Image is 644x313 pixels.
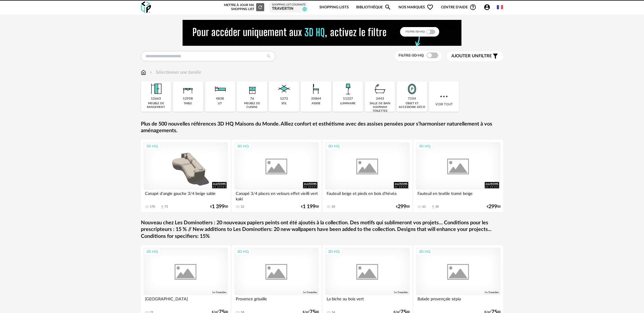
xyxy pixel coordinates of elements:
[325,295,410,307] div: La biche au bois vert
[180,81,196,97] img: Table.png
[141,140,231,212] a: 3D HQ Canapé d'angle gauche 3/4 beige sable 170 Download icon 73 €1 39900
[212,205,225,209] span: 1 399
[416,143,433,150] div: 3D HQ
[280,97,288,101] div: 1272
[218,102,222,105] div: lit
[150,205,155,209] div: 170
[303,205,315,209] span: 1 199
[141,220,503,240] a: Nouveau chez Les Dominotiers : 20 nouveaux papiers peints ont été ajoutés à la collection. Des mo...
[431,205,435,209] span: Download icon
[212,81,228,97] img: Literie.png
[484,4,490,11] span: Account Circle icon
[398,205,406,209] span: 299
[398,102,425,109] div: objet et accessoire déco
[244,81,260,97] img: Rangement.png
[235,248,251,255] div: 3D HQ
[451,54,478,58] span: Ajouter un
[311,97,321,101] div: 35864
[232,140,321,212] a: 3D HQ Canapé 3/4 places en velours effet vieilli vert kaki 12 €1 19900
[312,102,321,105] div: assise
[384,4,391,11] span: Magnify icon
[144,143,160,150] div: 3D HQ
[340,102,356,105] div: luminaire
[356,1,391,14] a: BibliothèqueMagnify icon
[484,4,493,11] span: Account Circle icon
[210,205,228,209] div: € 00
[325,248,342,255] div: 3D HQ
[398,54,424,58] span: Filtre 3D HQ
[439,91,449,102] img: more.7b13dc1.svg
[492,53,499,60] span: Filter icon
[144,248,160,255] div: 3D HQ
[429,81,459,112] div: Voir tout
[141,1,151,13] img: OXP
[235,143,251,150] div: 3D HQ
[323,140,412,212] a: 3D HQ Fauteuil beige et pieds en bois d'hévéa 18 €29900
[143,295,228,307] div: [GEOGRAPHIC_DATA]
[497,4,503,10] img: fr
[301,205,319,209] div: € 00
[302,7,307,11] span: 14
[416,295,501,307] div: Balade provençale sépia
[376,97,384,101] div: 2443
[427,4,434,11] span: Heart Outline icon
[343,97,353,101] div: 11227
[404,81,420,97] img: Miroir.png
[184,102,192,105] div: table
[250,97,254,101] div: 76
[398,1,434,14] span: Nos marques
[422,205,426,209] div: 61
[149,69,201,76] div: Sélectionner une famille
[143,190,228,201] div: Canapé d'angle gauche 3/4 beige sable
[234,295,319,307] div: Provence grisaille
[141,121,503,134] a: Plus de 500 nouvelles références 3D HQ Maisons du Monde. Alliez confort et esthétisme avec des as...
[435,205,439,209] div: 30
[164,205,168,209] div: 73
[148,81,164,97] img: Meuble%20de%20rangement.png
[319,1,349,14] a: Shopping Lists
[234,190,319,201] div: Canapé 3/4 places en velours effet vieilli vert kaki
[367,102,393,113] div: salle de bain hammam toilettes
[447,51,503,61] button: Ajouter unfiltre Filter icon
[408,97,416,101] div: 7154
[223,3,264,11] div: Mettre à jour ma Shopping List
[149,69,153,76] img: svg+xml;base64,PHN2ZyB3aWR0aD0iMTYiIGhlaWdodD0iMTYiIHZpZXdCb3g9IjAgMCAxNiAxNiIgZmlsbD0ibm9uZSIgeG...
[441,4,476,11] span: Centre d'aideHelp Circle Outline icon
[160,205,164,209] span: Download icon
[469,4,476,11] span: Help Circle Outline icon
[396,205,410,209] div: € 00
[276,81,292,97] img: Sol.png
[216,97,224,101] div: 4838
[325,190,410,201] div: Fauteuil beige et pieds en bois d'hévéa
[141,69,146,76] img: svg+xml;base64,PHN2ZyB3aWR0aD0iMTYiIGhlaWdodD0iMTciIHZpZXdCb3g9IjAgMCAxNiAxNyIgZmlsbD0ibm9uZSIgeG...
[340,81,356,97] img: Luminaire.png
[413,140,503,212] a: 3D HQ Fauteuil en textile tramé beige 61 Download icon 30 €29900
[272,3,306,7] div: Shopping List courante
[281,102,287,105] div: sol
[488,205,497,209] span: 299
[416,190,501,201] div: Fauteuil en textile tramé beige
[272,3,306,12] a: Shopping List courante travertin 14
[143,102,169,109] div: meuble de rangement
[272,6,306,12] div: travertin
[331,205,335,209] div: 18
[151,97,161,101] div: 12663
[372,81,388,97] img: Salle%20de%20bain.png
[258,5,263,9] span: Refresh icon
[487,205,501,209] div: € 00
[416,248,433,255] div: 3D HQ
[451,53,492,59] span: filtre
[308,81,324,97] img: Assise.png
[239,102,265,109] div: meuble de cuisine
[325,143,342,150] div: 3D HQ
[183,97,193,101] div: 12958
[183,20,461,46] img: NEW%20NEW%20HQ%20NEW_V1.gif
[241,205,244,209] div: 12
